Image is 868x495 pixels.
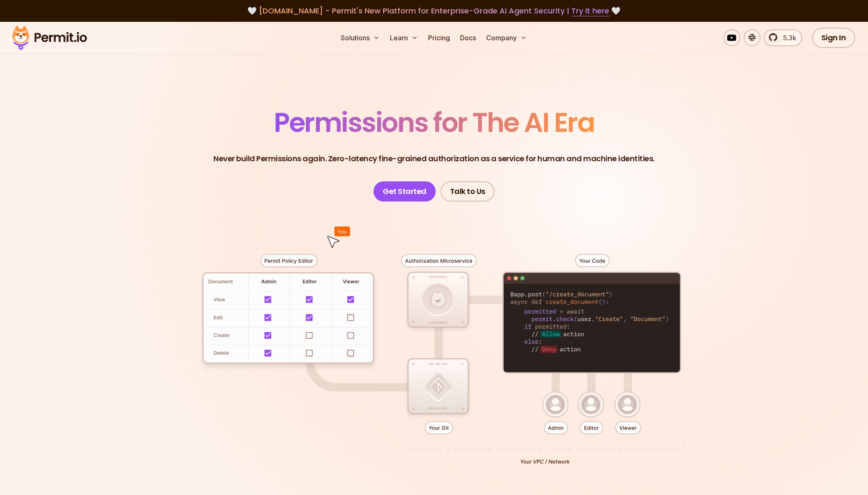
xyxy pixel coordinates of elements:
button: Learn [387,29,421,46]
button: Solutions [337,29,383,46]
img: Permit logo [8,24,91,52]
a: Try it here [571,5,609,16]
button: Company [483,29,530,46]
a: Sign In [812,28,855,48]
a: Get Started [374,181,436,202]
a: Talk to Us [441,181,494,202]
div: 🤍 🤍 [20,5,848,17]
span: Permissions for The AI Era [274,104,594,141]
a: Docs [457,29,479,46]
a: Pricing [425,29,453,46]
p: Never build Permissions again. Zero-latency fine-grained authorization as a service for human and... [213,153,655,165]
span: 5.3k [778,33,796,43]
span: [DOMAIN_NAME] - Permit's New Platform for Enterprise-Grade AI Agent Security | [259,5,609,16]
a: 5.3k [764,29,802,46]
